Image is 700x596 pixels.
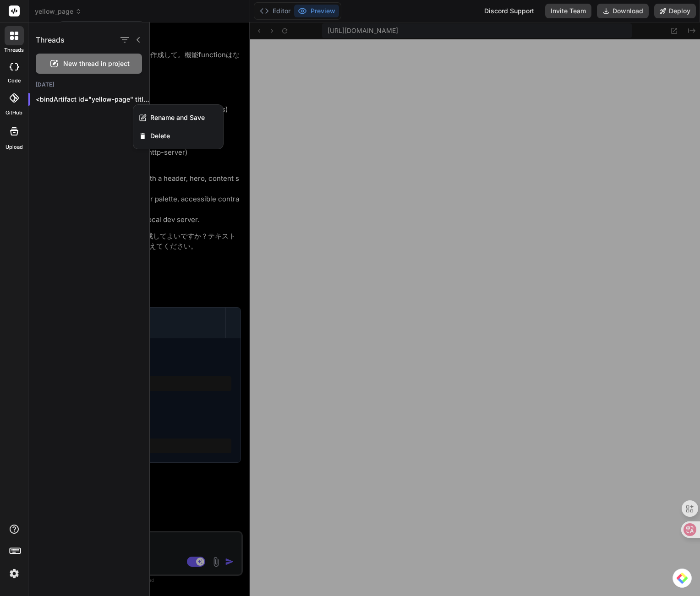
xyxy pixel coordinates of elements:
h2: [DATE] [28,81,149,88]
span: Rename and Save [150,113,205,122]
h1: Threads [36,34,65,45]
button: Rename and Save [133,108,223,127]
label: GitHub [5,109,22,117]
span: New thread in project [63,59,130,68]
p: <bindArtifact id="yellow-page" title="Ye... [36,95,149,104]
span: Delete [150,131,170,141]
img: settings [6,566,22,581]
button: Delete [133,127,223,145]
label: threads [4,46,24,54]
label: Upload [5,143,23,151]
label: code [8,77,21,85]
